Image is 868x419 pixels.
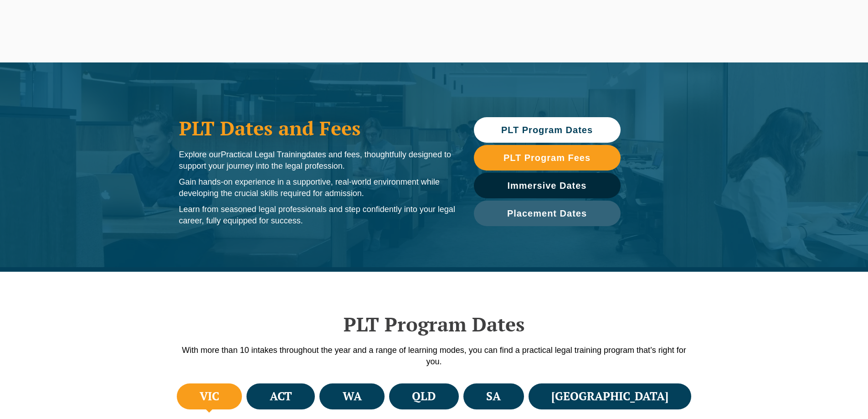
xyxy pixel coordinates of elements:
span: PLT Program Fees [503,153,591,162]
span: Practical Legal Training [221,150,306,159]
span: Immersive Dates [508,181,587,190]
h4: [GEOGRAPHIC_DATA] [551,389,668,404]
a: PLT Program Fees [474,145,621,171]
a: PLT Program Dates [474,117,621,143]
span: Placement Dates [507,209,587,218]
h1: PLT Dates and Fees [179,117,456,140]
h4: SA [486,389,501,404]
h4: ACT [270,389,292,404]
h4: VIC [200,389,219,404]
h4: WA [343,389,362,404]
p: Gain hands-on experience in a supportive, real-world environment while developing the crucial ski... [179,176,456,199]
p: Explore our dates and fees, thoughtfully designed to support your journey into the legal profession. [179,149,456,172]
p: With more than 10 intakes throughout the year and a range of learning modes, you can find a pract... [175,345,694,367]
span: PLT Program Dates [501,125,593,134]
a: Placement Dates [474,201,621,226]
p: Learn from seasoned legal professionals and step confidently into your legal career, fully equipp... [179,204,456,227]
a: Immersive Dates [474,173,621,198]
h2: PLT Program Dates [175,313,694,336]
h4: QLD [412,389,436,404]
